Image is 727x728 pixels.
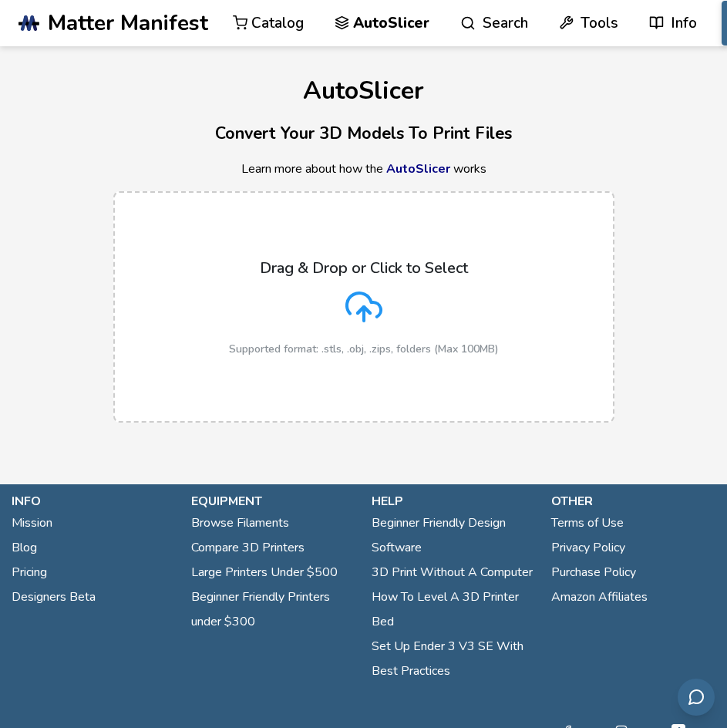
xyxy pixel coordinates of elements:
[191,492,355,511] p: equipment
[229,343,499,356] p: Supported format: .stls, .obj, .zips, folders (Max 100MB)
[191,535,305,560] a: Compare 3D Printers
[12,511,52,535] a: Mission
[260,259,468,277] p: Drag & Drop or Click to Select
[372,511,536,560] a: Beginner Friendly Design Software
[551,560,636,585] a: Purchase Policy
[678,679,715,716] button: Send feedback via email
[12,560,47,585] a: Pricing
[48,11,208,35] span: Matter Manifest
[12,585,96,609] a: Designers Beta
[372,560,533,585] a: 3D Print Without A Computer
[372,492,536,511] p: help
[551,492,715,511] p: other
[372,634,536,683] a: Set Up Ender 3 V3 SE With Best Practices
[372,585,536,634] a: How To Level A 3D Printer Bed
[551,535,625,560] a: Privacy Policy
[12,535,37,560] a: Blog
[191,511,289,535] a: Browse Filaments
[551,511,624,535] a: Terms of Use
[551,585,648,609] a: Amazon Affiliates
[12,492,176,511] p: info
[386,160,450,177] a: AutoSlicer
[191,585,355,634] a: Beginner Friendly Printers under $300
[191,560,338,585] a: Large Printers Under $500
